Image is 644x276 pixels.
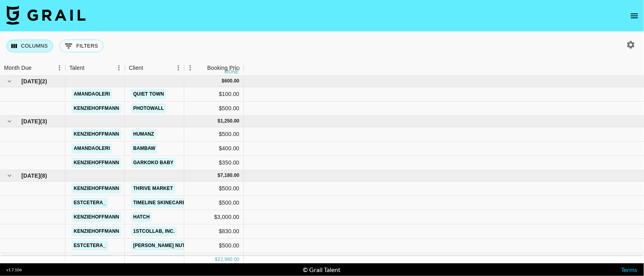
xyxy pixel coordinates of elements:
span: [DATE] [21,77,40,85]
div: © Grail Talent [303,266,340,274]
a: Timeline Skinecare [131,198,188,208]
span: [DATE] [21,117,40,125]
div: $500.00 [184,239,244,253]
div: $ [218,118,220,125]
div: 7,180.00 [220,172,239,179]
a: kenziehoffmann [72,184,121,194]
a: Terms [621,266,638,273]
a: Garkoko Baby [131,158,176,168]
div: Client [129,60,143,76]
button: Menu [172,62,184,74]
div: 1,250.00 [220,118,239,125]
button: Show filters [59,40,103,52]
a: Hatch [131,212,152,222]
a: Humanz [131,129,156,139]
a: 1stCollab, Inc. [131,226,177,236]
a: estcetera_ [72,241,108,251]
div: Client [125,60,184,76]
div: v 1.7.106 [6,267,22,272]
span: ( 3 ) [40,117,47,125]
button: hide children [4,170,15,181]
a: Quiet Town [131,89,166,99]
button: hide children [4,76,15,87]
a: PhotoWall [131,103,166,113]
a: amandaoleri [72,144,112,153]
div: $ [222,78,225,84]
div: $830.00 [184,224,244,239]
button: open drawer [627,8,642,24]
button: Sort [143,62,155,73]
a: kenziehoffmann [72,103,121,113]
button: Sort [32,62,43,73]
div: $400.00 [184,142,244,156]
div: $500.00 [184,102,244,116]
div: $3,000.00 [184,210,244,224]
a: kenziehoffmann [72,129,121,139]
div: $500.00 [184,127,244,142]
div: Month Due [4,60,32,76]
a: estcetera_ [72,198,108,208]
a: kenziehoffmann [72,158,121,168]
div: $500.00 [184,182,244,196]
img: Grail Talent [6,6,86,25]
button: Menu [113,62,125,74]
button: Select columns [6,40,53,52]
a: amandaoleri [72,255,112,265]
div: $350.00 [184,156,244,170]
div: Talent [65,60,125,76]
div: money [225,69,243,74]
div: $500.00 [184,196,244,210]
button: Menu [54,62,65,74]
div: 22,980.00 [218,256,239,263]
a: BamBaw [131,144,157,153]
a: kenziehoffmann [72,212,121,222]
span: ( 8 ) [40,172,47,180]
button: Sort [196,62,207,73]
a: [PERSON_NAME] Nutrition [131,255,204,265]
button: Menu [184,62,196,74]
a: Thrive Market [131,184,175,194]
a: amandaoleri [72,89,112,99]
span: ( 2 ) [40,77,47,85]
a: [PERSON_NAME] Nutrition [131,241,204,251]
button: hide children [4,116,15,127]
div: $100.00 [184,87,244,102]
div: $ [215,256,218,263]
div: Talent [69,60,84,76]
a: kenziehoffmann [72,226,121,236]
button: Sort [84,62,96,73]
div: $ [218,172,220,179]
div: Booking Price [207,60,242,76]
span: [DATE] [21,172,40,180]
div: 600.00 [224,78,239,84]
div: $850.00 [184,253,244,267]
